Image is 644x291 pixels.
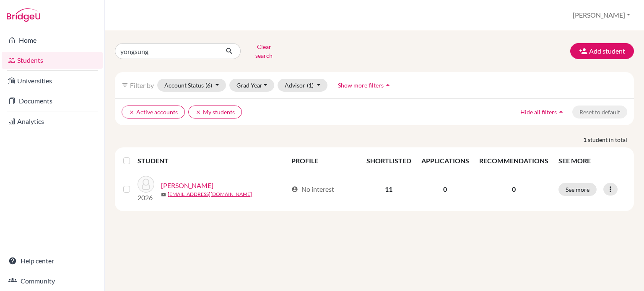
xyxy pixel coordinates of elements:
button: Hide all filtersarrow_drop_up [513,106,572,118]
button: Grad Year [229,79,275,92]
button: Show more filtersarrow_drop_up [331,79,399,92]
img: Bridge-U [7,8,40,22]
button: clearActive accounts [122,106,185,118]
a: Help center [2,252,103,269]
button: Clear search [241,40,287,62]
button: Account Status(6) [157,79,226,92]
span: (1) [307,82,314,89]
strong: 1 [583,135,588,144]
a: [EMAIL_ADDRESS][DOMAIN_NAME] [168,191,252,198]
span: account_circle [291,186,298,193]
a: Universities [2,72,103,89]
button: Reset to default [572,106,627,118]
img: Lee, YongSung [138,176,154,193]
span: Show more filters [338,82,384,89]
i: clear [195,109,201,115]
p: 0 [479,184,548,194]
th: SEE MORE [553,151,631,171]
span: student in total [588,135,634,144]
th: APPLICATIONS [416,151,474,171]
a: [PERSON_NAME] [161,180,213,191]
a: Students [2,52,103,69]
td: 0 [416,171,474,208]
span: (6) [205,82,212,89]
a: Documents [2,93,103,109]
button: See more [558,183,597,196]
i: clear [129,109,135,115]
button: Add student [570,43,634,59]
a: Home [2,32,103,49]
a: Analytics [2,113,103,130]
i: filter_list [122,82,128,88]
td: 11 [361,171,416,208]
button: clearMy students [188,106,242,118]
i: arrow_drop_up [384,81,392,89]
input: Find student by name... [115,43,219,59]
span: Hide all filters [520,108,557,116]
i: arrow_drop_up [557,108,565,116]
div: No interest [291,184,334,194]
p: 2026 [138,193,154,203]
th: SHORTLISTED [361,151,416,171]
button: [PERSON_NAME] [569,7,634,23]
th: RECOMMENDATIONS [474,151,553,171]
span: mail [161,192,166,197]
a: Community [2,273,103,289]
span: Filter by [130,81,154,89]
button: Advisor(1) [278,79,327,92]
th: STUDENT [138,151,286,171]
th: PROFILE [286,151,361,171]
